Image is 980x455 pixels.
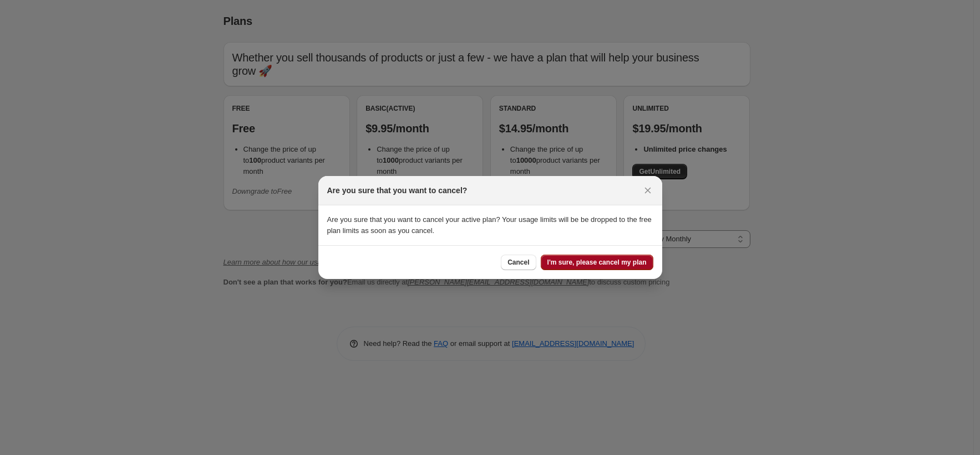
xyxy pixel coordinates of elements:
button: Cancel [501,255,536,270]
h2: Are you sure that you want to cancel? [327,185,468,196]
span: Cancel [507,258,529,267]
button: I'm sure, please cancel my plan [541,255,653,270]
button: Close [640,183,656,198]
p: Are you sure that you want to cancel your active plan? Your usage limits will be be dropped to th... [327,214,653,236]
span: I'm sure, please cancel my plan [547,258,647,267]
